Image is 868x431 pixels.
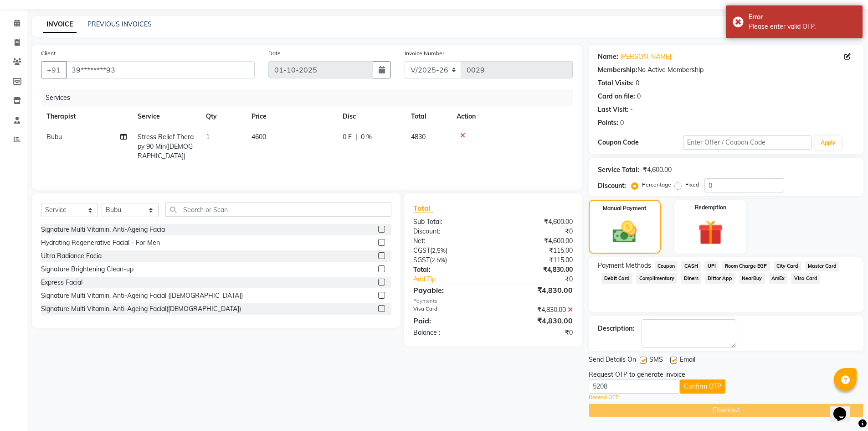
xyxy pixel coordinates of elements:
[637,92,641,101] div: 0
[683,135,812,150] input: Enter Offer / Coupon Code
[636,78,639,88] div: 0
[815,136,841,150] button: Apply
[704,261,719,271] span: UPI
[337,106,406,127] th: Disc
[406,315,493,326] div: Paid:
[206,133,210,141] span: 1
[406,106,451,127] th: Total
[598,118,618,128] div: Points:
[41,304,241,314] div: Signature Multi Vitamin, Anti-Ageing Facial([DEMOGRAPHIC_DATA])
[406,328,493,338] div: Balance :
[722,261,770,271] span: Room Charge EGP
[749,22,856,31] div: Please enter valid OTP.
[603,204,647,213] label: Manual Payment
[830,395,859,422] iframe: chat widget
[43,16,77,33] a: INVOICE
[413,246,430,254] span: CGST
[690,217,731,248] img: _gift.svg
[355,132,357,142] span: |
[493,217,580,227] div: ₹4,600.00
[630,105,633,114] div: -
[655,261,678,271] span: Coupon
[681,261,701,271] span: CASH
[598,65,637,75] div: Membership:
[605,218,644,246] img: _cash.svg
[451,106,573,127] th: Action
[41,61,67,78] button: +91
[41,265,134,274] div: Signature Brightening Clean-up
[791,273,820,284] span: Visa Card
[406,305,493,315] div: Visa Card
[508,275,580,284] div: ₹0
[431,256,445,264] span: 2.5%
[601,273,633,284] span: Debit Card
[598,105,628,114] div: Last Visit:
[598,181,626,191] div: Discount:
[406,236,493,246] div: Net:
[680,355,695,366] span: Email
[598,78,634,88] div: Total Visits:
[493,246,580,255] div: ₹115.00
[680,379,725,394] button: Confirm OTP
[598,261,651,270] span: Payment Methods
[41,106,132,127] th: Therapist
[589,394,619,401] a: Resend OTP
[406,246,493,255] div: ( )
[695,203,726,212] label: Redemption
[749,12,856,22] div: Error
[598,138,683,147] div: Coupon Code
[681,273,701,284] span: Diners
[406,217,493,227] div: Sub Total:
[493,305,580,315] div: ₹4,830.00
[493,227,580,236] div: ₹0
[406,265,493,275] div: Total:
[589,355,636,366] span: Send Details On
[343,132,352,142] span: 0 F
[620,118,624,128] div: 0
[598,324,634,333] div: Description:
[87,20,152,28] a: PREVIOUS INVOICES
[66,61,255,78] input: Search by Name/Mobile/Email/Code
[598,92,635,101] div: Card on file:
[41,278,82,287] div: Express Facial
[41,49,56,57] label: Client
[739,273,765,284] span: NearBuy
[406,275,507,284] a: Add Tip
[138,133,194,160] span: Stress Relief Therapy 90 Min([DEMOGRAPHIC_DATA])
[41,225,165,234] div: Signature Multi Vitamin, Anti-Ageing Facia
[649,355,663,366] span: SMS
[200,106,246,127] th: Qty
[411,133,426,141] span: 4830
[268,49,281,57] label: Date
[406,255,493,265] div: ( )
[598,65,854,75] div: No Active Membership
[493,236,580,246] div: ₹4,600.00
[413,203,434,213] span: Total
[413,256,430,264] span: SGST
[165,203,391,217] input: Search or Scan
[252,133,266,141] span: 4600
[246,106,337,127] th: Price
[406,285,493,296] div: Payable:
[46,133,62,141] span: Bubu
[589,370,685,379] div: Request OTP to generate invoice
[774,261,801,271] span: City Card
[805,261,840,271] span: Master Card
[643,165,672,175] div: ₹4,600.00
[642,181,671,189] label: Percentage
[493,328,580,338] div: ₹0
[493,255,580,265] div: ₹115.00
[413,297,572,305] div: Payments
[685,181,699,189] label: Fixed
[705,273,735,284] span: Dittor App
[406,227,493,236] div: Discount:
[598,52,618,62] div: Name:
[42,89,580,106] div: Services
[432,247,446,254] span: 2.5%
[361,132,372,142] span: 0 %
[493,315,580,326] div: ₹4,830.00
[132,106,200,127] th: Service
[405,49,444,57] label: Invoice Number
[589,379,680,394] input: Enter OTP
[493,285,580,296] div: ₹4,830.00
